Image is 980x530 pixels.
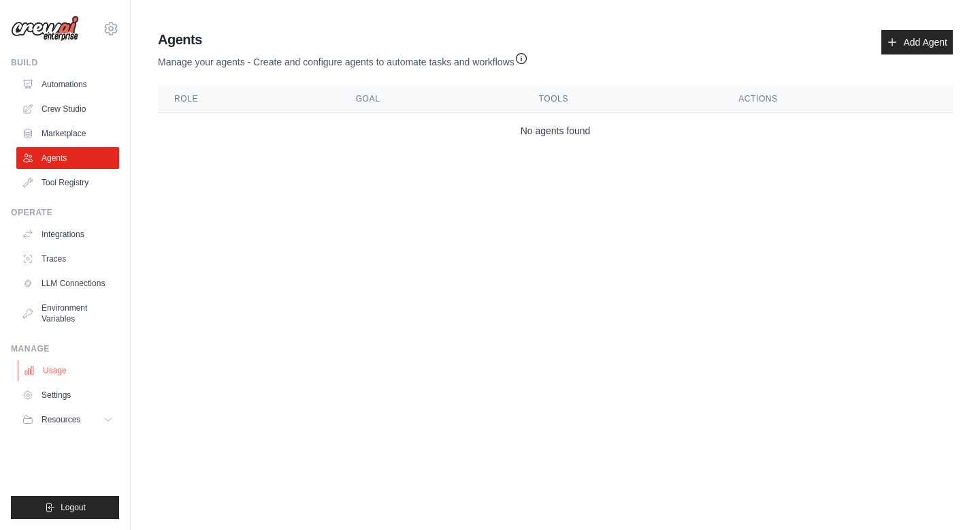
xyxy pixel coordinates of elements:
[16,384,119,406] a: Settings
[158,30,528,49] h2: Agents
[158,85,340,113] th: Role
[11,343,119,354] div: Manage
[16,409,119,431] button: Resources
[42,414,80,425] span: Resources
[158,49,528,69] p: Manage your agents - Create and configure agents to automate tasks and workflows
[16,248,119,270] a: Traces
[722,85,953,113] th: Actions
[16,272,119,294] a: LLM Connections
[11,207,119,218] div: Operate
[16,297,119,330] a: Environment Variables
[16,98,119,120] a: Crew Studio
[16,147,119,169] a: Agents
[11,496,119,519] button: Logout
[61,502,86,513] span: Logout
[11,57,119,68] div: Build
[340,85,523,113] th: Goal
[11,16,79,42] img: Logo
[881,30,953,54] a: Add Agent
[18,360,120,381] a: Usage
[16,172,119,193] a: Tool Registry
[16,74,119,95] a: Automations
[158,113,953,149] td: No agents found
[16,123,119,144] a: Marketplace
[523,85,723,113] th: Tools
[16,223,119,245] a: Integrations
